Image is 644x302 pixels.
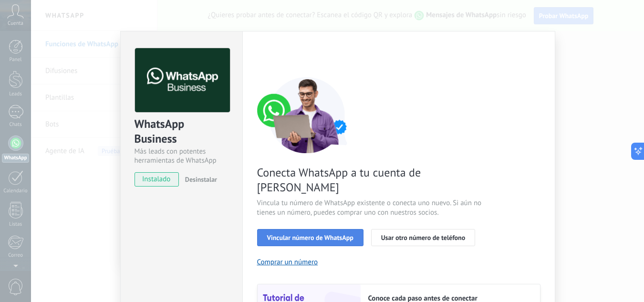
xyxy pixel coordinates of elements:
span: Conecta WhatsApp a tu cuenta de [PERSON_NAME] [257,165,484,195]
button: Usar otro número de teléfono [371,229,475,246]
span: Vincular número de WhatsApp [267,234,353,241]
span: Vincula tu número de WhatsApp existente o conecta uno nuevo. Si aún no tienes un número, puedes c... [257,198,484,218]
img: logo_main.png [135,48,230,113]
span: Usar otro número de teléfono [381,234,465,241]
span: Desinstalar [185,175,217,184]
button: Comprar un número [257,258,318,267]
span: instalado [135,172,178,187]
div: Más leads con potentes herramientas de WhatsApp [135,147,229,165]
img: connect number [257,77,357,153]
button: Desinstalar [181,172,217,187]
button: Vincular número de WhatsApp [257,229,364,246]
div: WhatsApp Business [135,116,229,147]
